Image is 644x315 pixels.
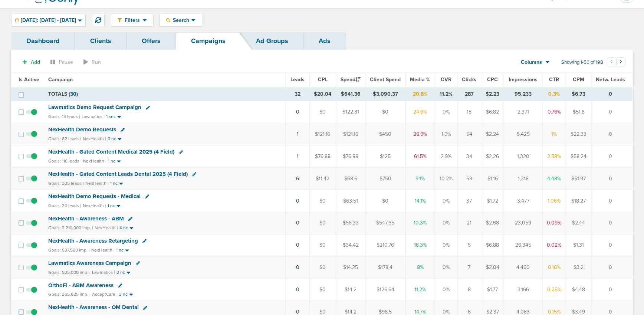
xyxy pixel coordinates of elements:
td: 0 [591,101,633,123]
span: Is Active [19,76,39,83]
small: 1 nc [110,181,118,186]
td: $1.77 [481,279,504,301]
a: 0 [296,242,299,248]
td: $121.16 [336,123,365,145]
small: 4 nc [119,225,128,231]
a: Ad Groups [241,32,303,50]
td: $0 [309,190,336,212]
small: 0 nc [108,136,116,142]
td: 26.9% [405,123,435,145]
button: Go to next page [616,57,625,66]
small: Goals: 82 leads | [48,136,81,142]
td: 4.48% [542,168,566,190]
small: 1 snc [106,114,116,119]
td: $51.8 [566,101,591,123]
td: 95,233 [504,87,542,101]
td: 0 [591,256,633,279]
span: Impressions [509,76,538,83]
td: 0.02% [542,234,566,256]
small: NexHealth | [83,136,106,141]
a: 0 [296,309,299,315]
td: $68.5 [336,168,365,190]
small: 1 nc [108,203,115,209]
td: $0 [309,234,336,256]
button: Add [19,57,44,68]
small: Goals: 937,500 imp. | [48,247,90,253]
span: Lawmatics Awareness Campaign [48,260,131,266]
td: 5,425 [504,123,542,145]
td: $0 [365,190,405,212]
td: 5 [457,234,481,256]
td: $1.72 [481,190,504,212]
td: 287 [457,87,481,101]
td: 11.2% [435,87,457,101]
td: 32 [286,87,309,101]
td: 2,371 [504,101,542,123]
td: $6.73 [566,87,591,101]
span: NexHealth - Awareness Retargeting [48,237,138,244]
span: Filters [122,17,143,23]
td: 4,460 [504,256,542,279]
td: 0 [591,190,633,212]
td: 21 [457,212,481,234]
td: $0 [309,101,336,123]
td: 0.3% [542,87,566,101]
td: $3,090.37 [365,87,405,101]
td: 0% [435,101,457,123]
td: 18 [457,101,481,123]
td: 8 [457,279,481,301]
td: 59 [457,168,481,190]
span: Media % [410,76,430,83]
td: 0% [435,279,457,301]
td: 23,059 [504,212,542,234]
td: $547.65 [365,212,405,234]
a: 0 [296,286,299,293]
span: [DATE]: [DATE] - [DATE] [21,18,76,23]
td: $58.24 [566,145,591,168]
span: NexHealth - Gated Content Medical 2025 (4 Field) [48,148,174,155]
td: 0 [591,145,633,168]
td: $6.82 [481,101,504,123]
td: 14.1% [405,190,435,212]
td: $2.68 [481,212,504,234]
a: Clients [75,32,126,50]
td: $51.97 [566,168,591,190]
td: $11.42 [309,168,336,190]
a: 1 [297,131,299,137]
td: $14.25 [336,256,365,279]
td: 11.2% [405,279,435,301]
span: Client Spend [370,76,401,83]
a: Offers [126,32,176,50]
small: NexHealth | [91,247,115,253]
td: 54 [457,123,481,145]
small: NexHealth | [85,181,109,186]
td: 10.3% [405,212,435,234]
td: 0% [435,234,457,256]
a: 0 [296,109,299,115]
td: $2.04 [481,256,504,279]
td: $125 [365,145,405,168]
td: TOTALS ( ) [44,87,286,101]
a: Ads [303,32,346,50]
small: 3 nc [119,292,128,297]
td: $2.24 [481,123,504,145]
a: 6 [296,175,299,182]
td: $76.88 [336,145,365,168]
span: Search [170,17,191,23]
td: 9.1% [405,168,435,190]
td: $34.42 [336,234,365,256]
td: $1.31 [566,234,591,256]
td: $20.04 [309,87,336,101]
span: NexHealth Demo Requests [48,126,116,133]
span: Add [31,59,40,65]
small: 3 nc [116,270,125,275]
td: $4.48 [566,279,591,301]
span: NexHealth - Awareness - ABM [48,215,124,222]
span: NexHealth - Awareness - OM Dental [48,304,139,311]
td: $0 [309,212,336,234]
a: 0 [296,264,299,270]
td: 0 [591,123,633,145]
td: 0 [591,168,633,190]
a: Campaigns [176,32,241,50]
span: NexHealth - Gated Content Leads Dental 2025 (4 Field) [48,171,188,177]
